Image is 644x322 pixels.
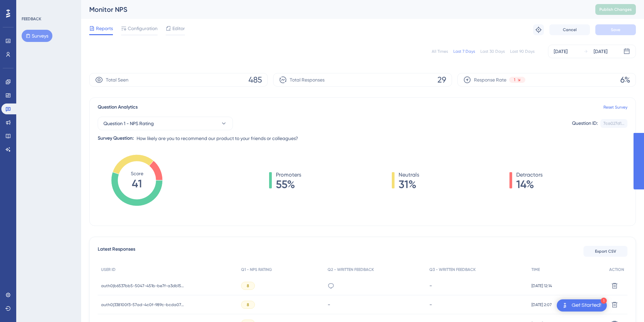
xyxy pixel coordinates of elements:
[103,119,154,128] span: Question 1 - NPS Rating
[328,267,374,272] span: Q2 - WRITTEN FEEDBACK
[599,7,632,12] span: Publish Changes
[595,249,616,254] span: Export CSV
[96,24,113,32] span: Reports
[437,74,446,85] span: 29
[137,134,298,142] span: How likely are you to recommend our product to your friends or colleagues?
[549,24,590,35] button: Cancel
[276,171,301,179] span: Promoters
[572,119,598,128] div: Question ID:
[611,27,620,32] span: Save
[516,171,543,179] span: Detractors
[89,5,578,14] div: Monitor NPS
[101,283,186,289] span: auth0|b6537bb5-5047-451b-be7f-a3db15c4d0bd
[480,49,505,54] div: Last 30 Days
[241,267,272,272] span: Q1 - NPS RATING
[248,74,262,85] span: 485
[594,47,607,55] div: [DATE]
[101,267,116,272] span: USER ID
[583,246,627,257] button: Export CSV
[554,47,568,55] div: [DATE]
[595,4,636,15] button: Publish Changes
[328,301,423,308] div: -
[131,171,143,176] tspan: Score
[572,302,601,309] div: Get Started!
[128,24,158,32] span: Configuration
[172,24,185,32] span: Editor
[531,302,552,307] span: [DATE] 2:07
[429,267,476,272] span: Q3 - WRITTEN FEEDBACK
[474,76,506,84] span: Response Rate
[620,74,630,85] span: 6%
[101,302,186,307] span: auth0|338100f3-57ad-4c0f-989c-bcda07599a61
[106,76,128,84] span: Total Seen
[603,105,627,110] a: Reset Survey
[98,103,138,111] span: Question Analytics
[247,283,249,289] span: 8
[514,77,515,83] span: 1
[510,49,534,54] div: Last 90 Days
[429,301,524,308] div: -
[98,134,134,142] div: Survey Question:
[595,24,636,35] button: Save
[453,49,475,54] div: Last 7 Days
[561,301,569,309] img: launcher-image-alternative-text
[609,267,624,272] span: ACTION
[616,295,636,316] iframe: UserGuiding AI Assistant Launcher
[22,30,52,42] button: Surveys
[563,27,577,32] span: Cancel
[516,179,543,190] span: 14%
[290,76,325,84] span: Total Responses
[399,171,419,179] span: Neutrals
[603,121,624,126] div: 7ca027d1...
[276,179,301,190] span: 55%
[429,282,524,289] div: -
[601,298,607,304] div: 1
[247,302,249,307] span: 8
[432,49,448,54] div: All Times
[399,179,419,190] span: 31%
[22,16,41,22] div: FEEDBACK
[531,283,552,289] span: [DATE] 12:14
[531,267,540,272] span: TIME
[132,177,142,190] tspan: 41
[98,245,135,257] span: Latest Responses
[98,117,233,130] button: Question 1 - NPS Rating
[557,299,607,312] div: Open Get Started! checklist, remaining modules: 1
